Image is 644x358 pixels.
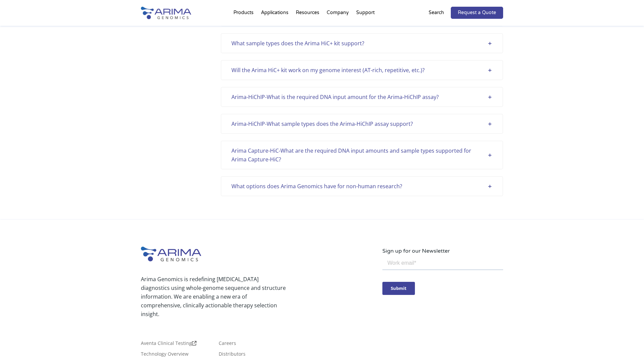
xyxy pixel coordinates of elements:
div: What sample types does the Arima HiC+ kit support? [231,39,492,48]
div: Arima-HiChIP-What is the required DNA input amount for the Arima-HiChIP assay? [231,93,492,101]
iframe: Form 0 [382,255,503,299]
a: Request a Quote [451,7,503,19]
div: What options does Arima Genomics have for non-human research? [231,182,492,191]
p: Arima Genomics is redefining [MEDICAL_DATA] diagnostics using whole-genome sequence and structure... [141,275,286,318]
p: Sign up for our Newsletter [382,247,503,255]
div: Arima-HiChIP-What sample types does the Arima-HiChIP assay support? [231,119,492,128]
a: Aventa Clinical Testing [141,341,197,348]
img: Arima-Genomics-logo [141,7,191,19]
a: Careers [219,341,236,348]
img: Arima-Genomics-logo [141,247,201,261]
div: Arima Capture-HiC-What are the required DNA input amounts and sample types supported for Arima Ca... [231,146,492,164]
div: Will the Arima HiC+ kit work on my genome interest (AT-rich, repetitive, etc.)? [231,66,492,74]
p: Search [429,8,444,17]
